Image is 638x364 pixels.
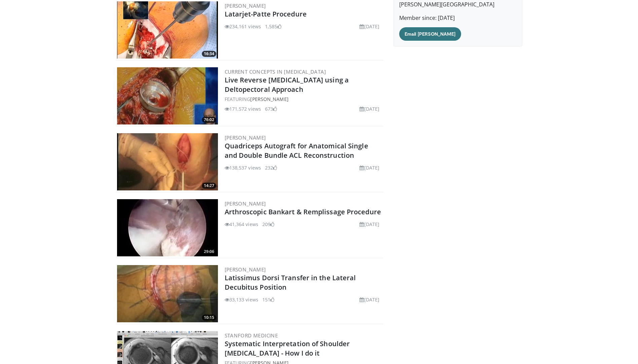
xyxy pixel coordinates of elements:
[225,273,356,292] a: Latissimus Dorsi Transfer in the Lateral Decubitus Position
[399,14,517,22] p: Member since: [DATE]
[117,265,218,322] img: 38501_0000_3.png.300x170_q85_crop-smart_upscale.jpg
[265,23,282,30] li: 1,585
[262,296,274,303] li: 151
[225,221,258,228] li: 41,364 views
[360,105,379,112] li: [DATE]
[225,68,326,75] a: Current Concepts in [MEDICAL_DATA]
[117,133,218,190] img: 281064_0003_1.png.300x170_q85_crop-smart_upscale.jpg
[225,23,261,30] li: 234,161 views
[225,207,381,216] a: Arthroscopic Bankart & Remplissage Procedure
[117,133,218,190] a: 14:27
[265,105,277,112] li: 673
[225,96,382,103] div: FEATURING
[202,117,216,123] span: 76:02
[117,67,218,124] a: 76:02
[117,199,218,256] img: wolf_3.png.300x170_q85_crop-smart_upscale.jpg
[117,1,218,59] img: 617583_3.png.300x170_q85_crop-smart_upscale.jpg
[225,2,266,9] a: [PERSON_NAME]
[225,332,278,339] a: Stanford Medicine
[202,249,216,255] span: 29:06
[360,221,379,228] li: [DATE]
[225,9,307,19] a: Latarjet-Patte Procedure
[360,164,379,171] li: [DATE]
[399,27,461,41] a: Email [PERSON_NAME]
[225,134,266,141] a: [PERSON_NAME]
[250,96,288,102] a: [PERSON_NAME]
[399,0,517,8] p: [PERSON_NAME][GEOGRAPHIC_DATA]
[225,141,368,160] a: Quadriceps Autograft for Anatomical Single and Double Bundle ACL Reconstruction
[225,296,258,303] li: 33,133 views
[202,183,216,189] span: 14:27
[225,200,266,207] a: [PERSON_NAME]
[117,199,218,256] a: 29:06
[202,51,216,57] span: 16:34
[225,105,261,112] li: 171,572 views
[117,67,218,124] img: 684033_3.png.300x170_q85_crop-smart_upscale.jpg
[202,315,216,321] span: 10:15
[225,164,261,171] li: 138,537 views
[360,296,379,303] li: [DATE]
[225,339,350,358] a: Systematic Interpretation of Shoulder [MEDICAL_DATA] - How I do it
[225,75,349,94] a: Live Reverse [MEDICAL_DATA] using a Deltopectoral Approach
[265,164,277,171] li: 232
[225,266,266,273] a: [PERSON_NAME]
[117,265,218,322] a: 10:15
[117,1,218,59] a: 16:34
[262,221,274,228] li: 209
[360,23,379,30] li: [DATE]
